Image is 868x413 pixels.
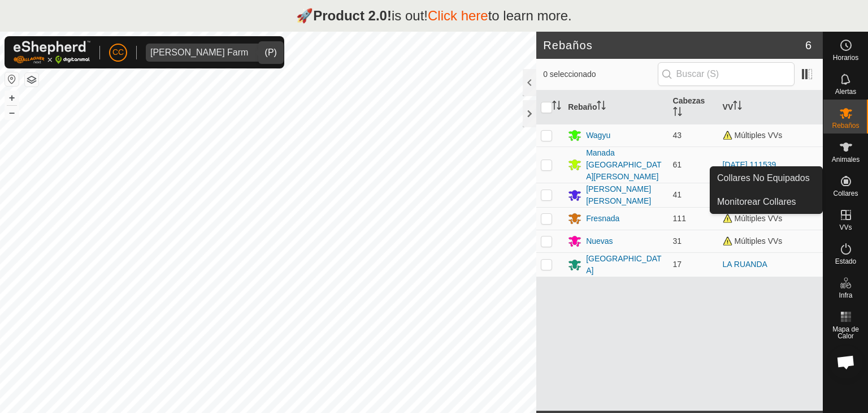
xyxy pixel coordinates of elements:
button: Restablecer Mapa [5,72,19,86]
div: Wagyu [586,130,610,141]
span: 41 [673,190,682,199]
div: [GEOGRAPHIC_DATA] [586,253,663,277]
span: Estado [835,258,856,265]
span: 17 [673,260,682,269]
a: LA RUANDA [723,260,767,269]
button: + [5,91,19,105]
p-sorticon: Activar para ordenar [673,109,682,118]
p-sorticon: Activar para ordenar [552,102,561,111]
span: Collares No Equipados [717,171,810,185]
input: Buscar (S) [658,62,795,86]
span: VVs [839,224,852,231]
span: Mapa de Calor [826,326,865,339]
span: Múltiples VVs [723,214,783,223]
th: Rebaño [563,91,668,124]
span: CC [112,46,124,58]
th: VV [718,91,823,124]
span: Infra [839,292,852,299]
p-sorticon: Activar para ordenar [597,102,606,111]
a: Collares No Equipados [710,167,822,190]
button: – [5,106,19,119]
div: Manada [GEOGRAPHIC_DATA][PERSON_NAME] [586,147,663,183]
span: 43 [673,131,682,140]
span: 61 [673,160,682,169]
span: Horarios [833,54,858,61]
span: Monitorear Collares [717,195,796,209]
a: Click here [428,8,488,23]
span: Múltiples VVs [723,236,783,246]
h2: Rebaños [543,38,805,52]
div: Nuevas [586,235,613,247]
th: Cabezas [669,91,718,124]
span: Alertas [835,88,856,95]
p: 🚀 is out! to learn more. [296,6,572,26]
button: Capas del Mapa [25,73,38,87]
strong: Product 2.0! [313,8,392,23]
span: Animales [832,156,860,163]
img: Logo Gallagher [14,41,90,64]
span: Alarcia Monja Farm [146,44,253,62]
span: Rebaños [832,122,859,129]
span: Múltiples VVs [723,131,783,140]
div: dropdown trigger [253,44,275,62]
div: Fresnada [586,213,619,225]
span: 111 [673,214,686,223]
span: 31 [673,236,682,246]
p-sorticon: Activar para ordenar [733,102,742,111]
div: [PERSON_NAME] Farm [150,48,248,57]
span: 6 [805,37,811,54]
span: Collares [833,190,858,197]
div: [PERSON_NAME] [PERSON_NAME] [586,183,663,207]
a: Monitorear Collares [710,191,822,213]
div: Chat abierto [829,345,863,379]
a: [DATE] 111539 [723,160,776,169]
span: 0 seleccionado [543,68,657,80]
